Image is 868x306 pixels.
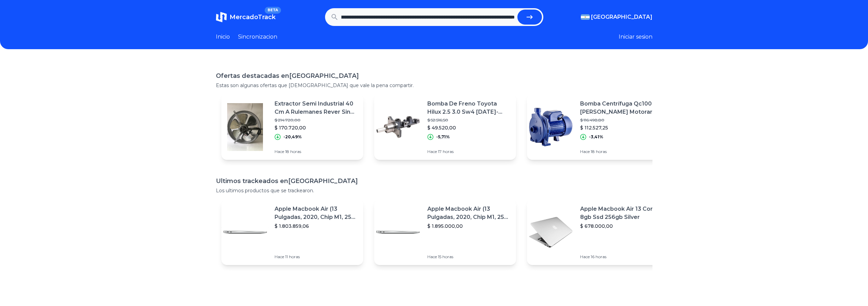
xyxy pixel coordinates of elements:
[374,94,516,160] a: Featured imageBomba De Freno Toyota Hilux 2.5 3.0 Sw4 [DATE]-[DATE]$ 52.516,50$ 49.520,00-5,71%Ha...
[580,149,663,154] p: Hace 18 horas
[221,199,363,265] a: Featured imageApple Macbook Air (13 Pulgadas, 2020, Chip M1, 256 Gb De Ssd, 8 Gb De Ram) - Plata$...
[275,205,358,221] p: Apple Macbook Air (13 Pulgadas, 2020, Chip M1, 256 Gb De Ssd, 8 Gb De Ram) - Plata
[221,208,269,256] img: Featured image
[216,12,276,23] a: MercadoTrackBETA
[427,223,511,229] p: $ 1.895.000,00
[527,103,575,151] img: Featured image
[216,12,227,23] img: MercadoTrack
[230,13,276,21] span: MercadoTrack
[427,100,511,116] p: Bomba De Freno Toyota Hilux 2.5 3.0 Sw4 [DATE]-[DATE]
[527,199,669,265] a: Featured imageApple Macbook Air 13 Core I5 8gb Ssd 256gb Silver$ 678.000,00Hace 16 horas
[580,124,663,131] p: $ 112.527,25
[427,254,511,260] p: Hace 15 horas
[591,13,652,21] span: [GEOGRAPHIC_DATA]
[275,117,358,123] p: $ 214.720,00
[275,223,358,229] p: $ 1.803.859,06
[436,134,450,140] p: -5,71%
[427,205,511,221] p: Apple Macbook Air (13 Pulgadas, 2020, Chip M1, 256 Gb De Ssd, 8 Gb De Ram) - Plata
[619,33,652,41] button: Iniciar sesion
[527,208,575,256] img: Featured image
[238,33,277,41] a: Sincronizacion
[275,149,358,154] p: Hace 18 horas
[216,33,230,41] a: Inicio
[374,103,422,151] img: Featured image
[216,187,652,194] p: Los ultimos productos que se trackearon.
[427,117,511,123] p: $ 52.516,50
[580,254,663,260] p: Hace 16 horas
[275,124,358,131] p: $ 170.720,00
[216,82,652,89] p: Estas son algunas ofertas que [DEMOGRAPHIC_DATA] que vale la pena compartir.
[580,205,663,221] p: Apple Macbook Air 13 Core I5 8gb Ssd 256gb Silver
[580,100,663,116] p: Bomba Centrífuga Qc100 [PERSON_NAME] Motorarg 1hp 24mts 90 L/min 1 Hp Color Azul Fase Eléctrica M...
[427,149,511,154] p: Hace 17 horas
[275,100,358,116] p: Extractor Semi Industrial 40 Cm A Rulemanes Rever Sin Rejas
[275,254,358,260] p: Hace 11 horas
[581,14,590,20] img: Argentina
[589,134,603,140] p: -3,41%
[283,134,302,140] p: -20,49%
[580,223,663,229] p: $ 678.000,00
[216,71,652,81] h1: Ofertas destacadas en [GEOGRAPHIC_DATA]
[427,124,511,131] p: $ 49.520,00
[221,94,363,160] a: Featured imageExtractor Semi Industrial 40 Cm A Rulemanes Rever Sin Rejas$ 214.720,00$ 170.720,00...
[580,117,663,123] p: $ 116.498,80
[374,199,516,265] a: Featured imageApple Macbook Air (13 Pulgadas, 2020, Chip M1, 256 Gb De Ssd, 8 Gb De Ram) - Plata$...
[374,208,422,256] img: Featured image
[265,7,281,14] span: BETA
[221,103,269,151] img: Featured image
[581,13,652,21] button: [GEOGRAPHIC_DATA]
[216,176,652,186] h1: Ultimos trackeados en [GEOGRAPHIC_DATA]
[527,94,669,160] a: Featured imageBomba Centrífuga Qc100 [PERSON_NAME] Motorarg 1hp 24mts 90 L/min 1 Hp Color Azul Fa...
